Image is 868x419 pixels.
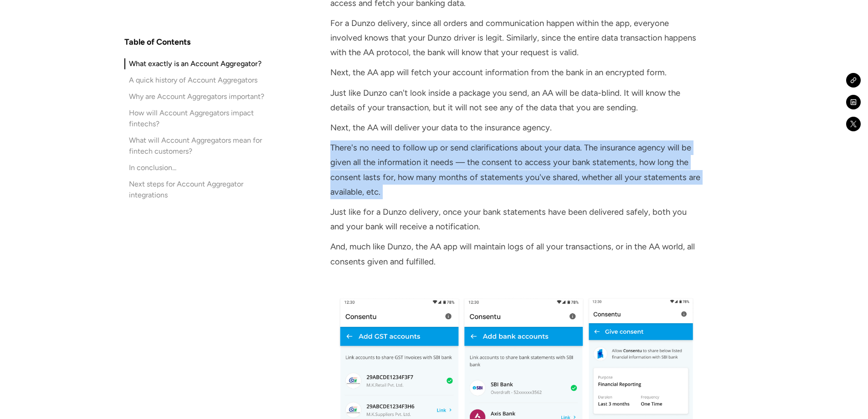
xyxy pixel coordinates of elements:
div: Next steps for Account Aggregator integrations [129,179,268,201]
p: And, much like Dunzo, the AA app will maintain logs of all your transactions, or in the AA world,... [330,239,701,269]
h4: Table of Contents [124,36,190,47]
a: In conclusion... [124,162,268,173]
div: A quick history of Account Aggregators [129,75,257,86]
a: What will Account Aggregators mean for fintech customers? [124,135,268,157]
p: Next, the AA app will fetch your account information from the bank in an encrypted form. [330,65,701,80]
div: Why are Account Aggregators important? [129,91,264,102]
a: Next steps for Account Aggregator integrations [124,179,268,201]
p: Just like Dunzo can't look inside a package you send, an AA will be data-blind. It will know the ... [330,86,701,115]
a: What exactly is an Account Aggregator? [124,58,268,69]
a: A quick history of Account Aggregators [124,75,268,86]
div: In conclusion... [129,162,176,173]
a: How will Account Aggregators impact fintechs? [124,108,268,129]
p: There's no need to follow up or send clarifications about your data. The insurance agency will be... [330,140,701,199]
p: For a Dunzo delivery, since all orders and communication happen within the app, everyone involved... [330,16,701,60]
a: Why are Account Aggregators important? [124,91,268,102]
div: How will Account Aggregators impact fintechs? [129,108,268,129]
p: Next, the AA will deliver your data to the insurance agency. [330,120,701,135]
p: Just like for a Dunzo delivery, once your bank statements have been delivered safely, both you an... [330,205,701,234]
div: What exactly is an Account Aggregator? [129,58,262,69]
div: What will Account Aggregators mean for fintech customers? [129,135,268,157]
